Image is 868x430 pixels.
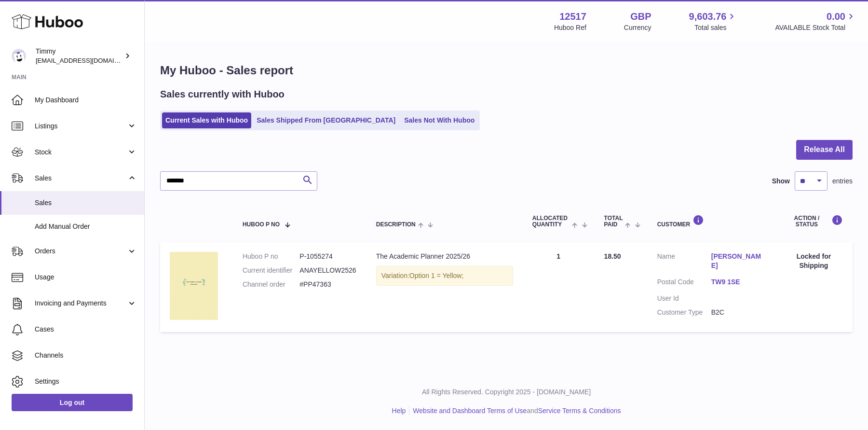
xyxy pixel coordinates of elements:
[376,266,513,286] div: Variation:
[409,406,621,416] li: and
[35,174,127,183] span: Sales
[785,252,843,270] div: Locked for Shipping
[376,252,513,261] div: The Academic Planner 2025/26
[36,47,122,65] div: Timmy
[554,23,586,32] div: Huboo Ref
[657,252,711,273] dt: Name
[630,10,651,23] strong: GBP
[170,252,218,320] img: 125171755599416.png
[35,325,137,334] span: Cases
[35,148,127,157] span: Stock
[711,308,765,317] dd: B2C
[35,273,137,282] span: Usage
[35,222,137,231] span: Add Manual Order
[243,252,299,261] dt: Huboo P no
[657,215,765,228] div: Customer
[12,49,26,63] img: support@pumpkinproductivity.org
[413,407,527,415] a: Website and Dashboard Terms of Use
[657,308,711,317] dt: Customer Type
[796,140,853,160] button: Release All
[785,215,843,228] div: Action / Status
[160,88,285,101] h2: Sales currently with Huboo
[711,252,765,270] a: [PERSON_NAME]
[243,266,299,275] dt: Current identifier
[409,272,463,279] span: Option 1 = Yellow;
[299,252,356,261] dd: P-1055274
[657,294,711,303] dt: User Id
[299,280,356,289] dd: #PP47363
[35,377,137,386] span: Settings
[152,388,860,397] p: All Rights Reserved. Copyright 2025 - [DOMAIN_NAME]
[162,112,251,128] a: Current Sales with Huboo
[392,407,406,415] a: Help
[36,56,142,64] span: [EMAIL_ADDRESS][DOMAIN_NAME]
[253,112,399,128] a: Sales Shipped From [GEOGRAPHIC_DATA]
[243,280,299,289] dt: Channel order
[401,112,478,128] a: Sales Not With Huboo
[35,351,137,360] span: Channels
[35,198,137,208] span: Sales
[604,252,621,260] span: 18.50
[160,63,853,78] h1: My Huboo - Sales report
[12,394,133,411] a: Log out
[624,23,651,32] div: Currency
[775,23,856,32] span: AVAILABLE Stock Total
[689,10,738,32] a: 9,603.76 Total sales
[532,215,570,228] span: ALLOCATED Quantity
[35,122,127,131] span: Listings
[35,247,127,256] span: Orders
[772,177,790,186] label: Show
[689,10,727,23] span: 9,603.76
[35,299,127,308] span: Invoicing and Payments
[775,10,856,32] a: 0.00 AVAILABLE Stock Total
[538,407,621,415] a: Service Terms & Conditions
[299,266,356,275] dd: ANAYELLOW2526
[604,215,623,228] span: Total paid
[243,222,280,228] span: Huboo P no
[559,10,586,23] strong: 12517
[832,177,853,186] span: entries
[657,277,711,289] dt: Postal Code
[827,10,845,23] span: 0.00
[694,23,737,32] span: Total sales
[376,222,416,228] span: Description
[35,96,137,105] span: My Dashboard
[711,277,765,287] a: TW9 1SE
[523,242,595,332] td: 1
